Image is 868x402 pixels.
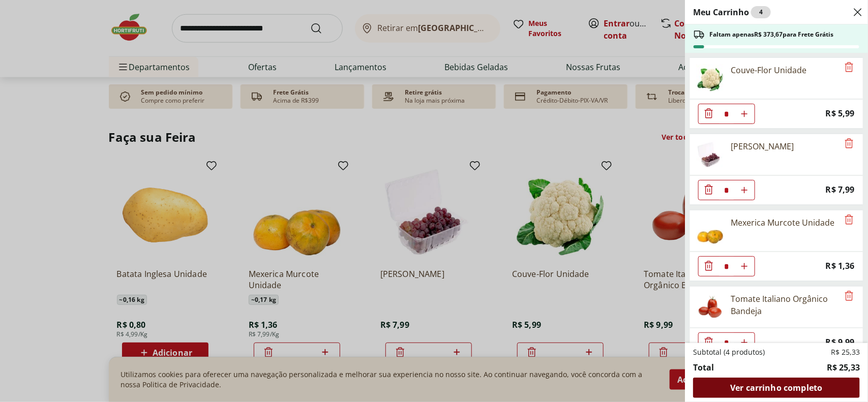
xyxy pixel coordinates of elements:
[731,217,834,229] div: Mexerica Murcote Unidade
[699,332,719,353] button: Diminuir Quantidade
[843,61,855,74] button: Remove
[693,378,860,398] a: Ver carrinho completo
[826,335,855,349] span: R$ 9,99
[734,256,755,276] button: Aumentar Quantidade
[731,293,839,317] div: Tomate Italiano Orgânico Bandeja
[730,384,822,392] span: Ver carrinho completo
[719,257,734,276] input: Quantidade Atual
[827,361,860,374] span: R$ 25,33
[696,64,725,92] img: Couve-Flor Unidade
[731,64,806,76] div: Couve-Flor Unidade
[734,104,755,124] button: Aumentar Quantidade
[696,293,725,321] img: Principal
[843,290,855,302] button: Remove
[709,30,833,39] span: Faltam apenas R$ 373,67 para Frete Grátis
[719,180,734,200] input: Quantidade Atual
[719,333,734,352] input: Quantidade Atual
[731,140,794,152] div: [PERSON_NAME]
[843,138,855,150] button: Remove
[831,347,860,357] span: R$ 25,33
[826,183,855,197] span: R$ 7,99
[751,6,771,18] div: 4
[734,332,755,353] button: Aumentar Quantidade
[696,140,725,169] img: Uva Rosada Embalada 500g
[826,107,855,120] span: R$ 5,99
[693,361,714,374] span: Total
[693,347,765,357] span: Subtotal (4 produtos)
[826,259,855,273] span: R$ 1,36
[843,214,855,226] button: Remove
[719,104,734,123] input: Quantidade Atual
[699,256,719,276] button: Diminuir Quantidade
[699,104,719,124] button: Diminuir Quantidade
[699,180,719,200] button: Diminuir Quantidade
[693,6,771,18] h2: Meu Carrinho
[734,180,755,200] button: Aumentar Quantidade
[696,217,725,245] img: Principal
